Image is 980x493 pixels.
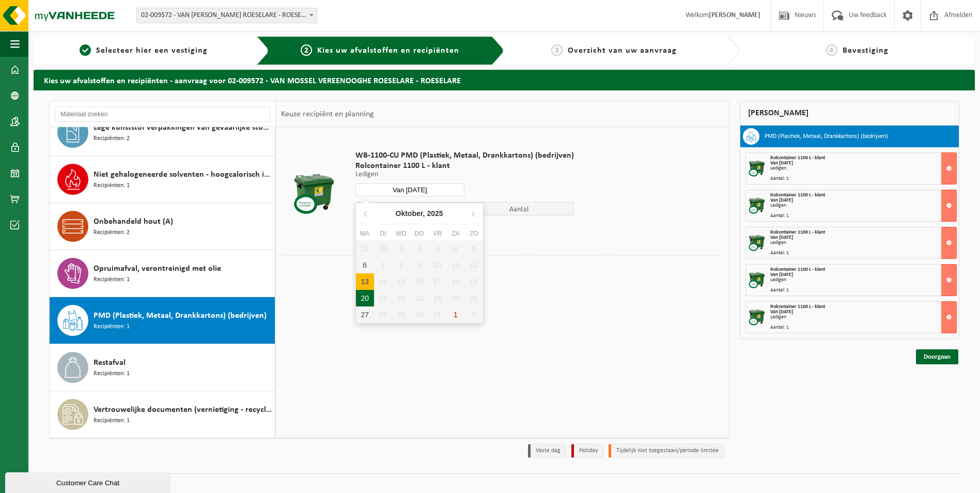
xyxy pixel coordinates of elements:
span: Onbehandeld hout (A) [94,215,173,228]
div: 20 [356,290,374,306]
strong: Van [DATE] [770,160,793,166]
div: Ledigen [770,203,957,208]
div: 13 [356,273,374,290]
a: 1Selecteer hier een vestiging [39,44,248,57]
div: do [410,228,428,239]
span: Recipiënten: 1 [94,181,130,191]
div: 29 [356,240,374,257]
div: Ledigen [770,240,957,245]
span: Rolcontainer 1100 L - klant [770,229,825,235]
span: Overzicht van uw aanvraag [568,47,677,55]
span: PMD (Plastiek, Metaal, Drankkartons) (bedrijven) [94,310,267,322]
div: Ledigen [770,278,957,283]
div: 27 [356,306,374,323]
span: Vertrouwelijke documenten (vernietiging - recyclage) [94,404,272,416]
span: 3 [551,44,563,56]
strong: Van [DATE] [770,197,793,203]
div: Keuze recipiënt en planning [276,101,379,127]
button: Opruimafval, verontreinigd met olie Recipiënten: 1 [50,250,275,297]
div: Aantal: 1 [770,213,957,219]
span: 02-009572 - VAN MOSSEL VEREENOOGHE ROESELARE - ROESELARE [137,8,317,23]
span: Rolcontainer 1100 L - klant [770,155,825,161]
div: ma [356,228,374,239]
span: Recipiënten: 1 [94,275,130,285]
div: Aantal: 1 [770,288,957,293]
div: wo [392,228,410,239]
span: Rolcontainer 1100 L - klant [355,161,574,171]
div: zo [464,228,483,239]
span: Bevestiging [843,47,889,55]
button: Lege kunststof verpakkingen van gevaarlijke stoffen Recipiënten: 2 [50,109,275,156]
div: Oktober, [392,205,447,222]
span: Recipiënten: 1 [94,416,130,426]
i: 2025 [427,210,443,217]
span: Recipiënten: 2 [94,228,130,238]
span: Aantal [464,202,574,215]
span: 4 [826,44,837,56]
button: Restafval Recipiënten: 1 [50,344,275,391]
strong: [PERSON_NAME] [709,11,760,19]
span: Restafval [94,357,126,369]
strong: Van [DATE] [770,272,793,278]
span: Niet gehalogeneerde solventen - hoogcalorisch in IBC [94,168,272,181]
strong: Van [DATE] [770,309,793,315]
button: Onbehandeld hout (A) Recipiënten: 2 [50,203,275,250]
li: Tijdelijk niet toegestaan/période limitée [609,444,724,458]
input: Materiaal zoeken [55,106,270,122]
span: Selecteer hier een vestiging [96,47,208,55]
div: di [374,228,392,239]
li: Vaste dag [528,444,566,458]
span: Kies uw afvalstoffen en recipiënten [317,47,459,55]
span: Recipiënten: 2 [94,134,130,144]
li: Holiday [571,444,603,458]
div: Aantal: 1 [770,325,957,330]
button: Niet gehalogeneerde solventen - hoogcalorisch in IBC Recipiënten: 1 [50,156,275,203]
div: 6 [356,257,374,273]
span: Recipiënten: 1 [94,322,130,332]
iframe: chat widget [5,470,173,493]
span: 1 [80,44,91,56]
span: 2 [301,44,312,56]
div: za [446,228,464,239]
span: WB-1100-CU PMD (Plastiek, Metaal, Drankkartons) (bedrijven) [355,150,574,161]
span: Rolcontainer 1100 L - klant [770,192,825,198]
div: [PERSON_NAME] [740,101,960,126]
h3: PMD (Plastiek, Metaal, Drankkartons) (bedrijven) [765,128,888,145]
strong: Van [DATE] [770,235,793,240]
button: PMD (Plastiek, Metaal, Drankkartons) (bedrijven) Recipiënten: 1 [50,297,275,344]
h2: Kies uw afvalstoffen en recipiënten - aanvraag voor 02-009572 - VAN MOSSEL VEREENOOGHE ROESELARE ... [34,70,975,90]
div: Aantal: 1 [770,176,957,181]
div: Ledigen [770,315,957,320]
p: Ledigen [355,171,574,178]
a: Doorgaan [916,349,958,364]
div: Aantal: 1 [770,251,957,256]
div: vr [428,228,446,239]
div: Ledigen [770,166,957,171]
span: Rolcontainer 1100 L - klant [770,304,825,310]
span: Recipiënten: 1 [94,369,130,379]
button: Vertrouwelijke documenten (vernietiging - recyclage) Recipiënten: 1 [50,391,275,438]
span: Lege kunststof verpakkingen van gevaarlijke stoffen [94,121,272,134]
span: Rolcontainer 1100 L - klant [770,267,825,272]
input: Selecteer datum [355,183,465,196]
span: 02-009572 - VAN MOSSEL VEREENOOGHE ROESELARE - ROESELARE [136,8,317,23]
span: Opruimafval, verontreinigd met olie [94,263,221,275]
